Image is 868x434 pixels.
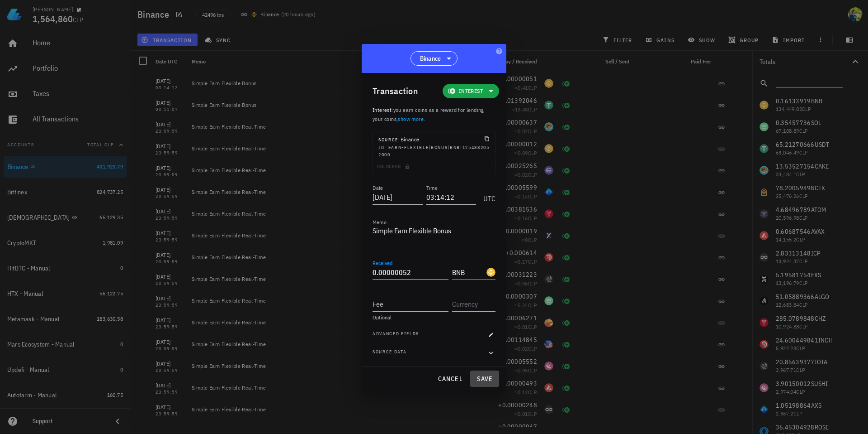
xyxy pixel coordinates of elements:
[378,135,419,144] div: Binance
[373,106,392,113] span: Interest
[426,184,438,191] label: Time
[434,371,467,387] button: cancel
[373,84,418,98] div: Transaction
[373,106,495,124] p: :
[452,297,494,311] input: Currency
[480,184,495,207] div: UTC
[378,137,401,143] span: Source:
[474,375,495,383] span: save
[459,87,483,96] span: Interest
[486,268,495,277] div: BNB-icon
[437,375,463,383] span: cancel
[373,260,393,266] label: Received
[378,144,490,159] div: ID: earn-flexible|bonus|bnb|1754882052000
[373,106,484,122] span: you earn coins as a reward for lending your coins, .
[373,219,387,226] label: Memo
[452,265,485,280] input: Currency
[373,330,419,339] span: Advanced fields
[470,371,499,387] button: save
[373,315,495,320] div: Optional
[398,116,424,122] a: show more
[420,54,441,63] span: Binance
[373,184,383,191] label: Date
[373,348,406,357] span: Source data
